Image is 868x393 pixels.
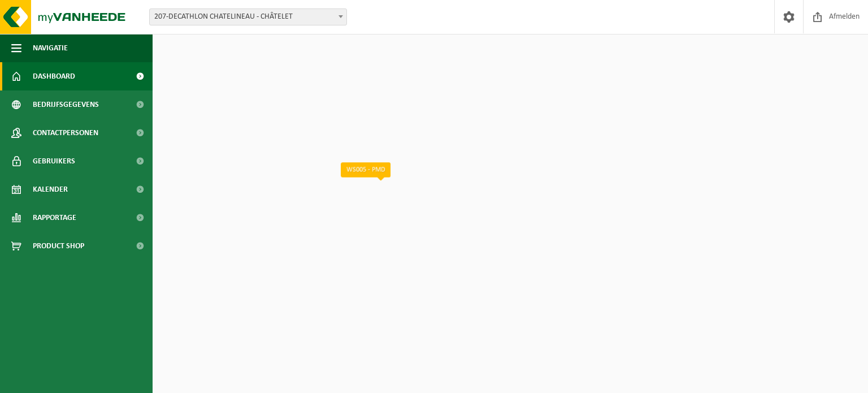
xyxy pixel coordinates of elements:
span: 207-DECATHLON CHATELINEAU - CHÂTELET [150,9,346,25]
span: Rapportage [33,204,76,232]
span: Bedrijfsgegevens [33,90,99,119]
span: Dashboard [33,62,75,90]
span: Gebruikers [33,147,75,175]
span: Navigatie [33,34,68,62]
span: Contactpersonen [33,119,98,147]
span: 207-DECATHLON CHATELINEAU - CHÂTELET [149,8,347,25]
span: Kalender [33,175,68,204]
span: Product Shop [33,232,84,260]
